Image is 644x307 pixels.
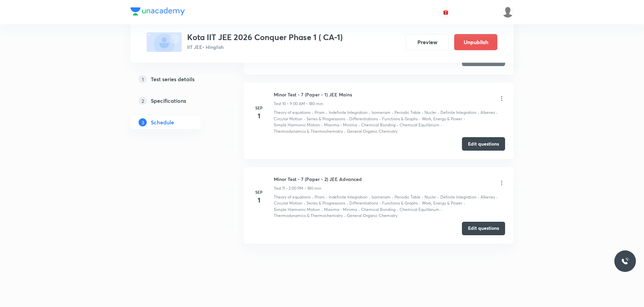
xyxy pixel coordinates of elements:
p: Thermodynamics & Thermochemistry [274,213,343,219]
p: 2 [139,97,147,105]
div: · [321,207,323,213]
p: 1 [139,75,147,83]
div: · [326,110,327,116]
div: · [344,128,346,134]
a: 2Specifications [130,94,222,108]
div: · [464,116,465,122]
button: Unpublish [454,34,497,50]
div: · [304,200,305,206]
p: Definite Integration [440,194,476,200]
p: Series & Progressions [306,200,345,206]
div: · [478,194,479,200]
p: Test 10 • 9:00 AM • 180 min [274,101,323,107]
h5: Test series details [151,75,195,83]
p: Series & Progressions [306,116,345,122]
h4: 1 [252,195,266,205]
p: Differentiations [349,116,378,122]
p: Theory of equations [274,110,311,116]
p: Isomerism [372,194,390,200]
div: · [304,116,305,122]
p: Work, Energy & Power [422,200,462,206]
div: · [496,194,498,200]
p: Chemical Bonding [361,207,396,213]
p: General Organic Chemistry [347,128,398,134]
div: · [326,194,327,200]
div: · [441,207,442,213]
div: · [358,122,360,128]
div: · [379,116,381,122]
p: Periodic Table [394,110,420,116]
h5: Schedule [151,118,174,126]
div: · [312,110,313,116]
div: · [438,194,439,200]
p: Test 11 • 2:00 PM • 180 min [274,185,321,191]
img: fallback-thumbnail.png [147,32,182,52]
p: Circular Motion [274,200,302,206]
h6: Sep [252,105,266,111]
div: · [312,194,313,200]
img: ttu [621,257,629,265]
button: Edit questions [462,137,505,151]
p: Work, Energy & Power [422,116,462,122]
h5: Specifications [151,97,186,105]
img: avatar [443,9,449,15]
p: Maxima - Minima [324,122,357,128]
p: Chemical Equilibrium [400,207,439,213]
div: · [496,110,498,116]
div: · [397,207,398,213]
h6: Minor Test - 7 (Paper - 1) JEE Mains [274,91,352,98]
h6: Sep [252,189,266,195]
p: Definite Integration [440,110,476,116]
p: Functions & Graphs [382,116,418,122]
div: · [344,213,346,219]
img: Company Logo [130,7,185,16]
div: · [321,122,323,128]
p: Alkenes [480,110,495,116]
div: · [478,110,479,116]
div: · [369,110,370,116]
p: Prism [315,194,325,200]
p: Simple Harmonic Motion [274,207,320,213]
p: Chemical Equilibrium [400,122,439,128]
div: · [422,194,423,200]
p: Differentiations [349,200,378,206]
a: Company Logo [130,7,185,17]
p: 3 [139,118,147,126]
a: 1Test series details [130,72,222,86]
p: Circular Motion [274,116,302,122]
p: Indefinite Integration [329,194,368,200]
p: General Organic Chemistry [347,213,398,219]
div: · [441,122,442,128]
p: Indefinite Integration [329,110,368,116]
button: Edit questions [462,222,505,235]
button: avatar [440,7,451,18]
p: Simple Harmonic Motion [274,122,320,128]
div: · [392,110,393,116]
div: · [464,200,465,206]
div: · [369,194,370,200]
div: · [419,200,420,206]
p: Maxima - Minima [324,207,357,213]
p: Alkenes [480,194,495,200]
p: Functions & Graphs [382,200,418,206]
div: · [419,116,420,122]
div: · [379,200,381,206]
p: Periodic Table [394,194,420,200]
p: Isomerism [372,110,390,116]
h3: Kota IIT JEE 2026 Conquer Phase 1 ( CA-1) [187,32,343,42]
p: Nuclei [425,110,436,116]
img: Rohit Bhatnagar [502,6,514,18]
div: · [397,122,398,128]
div: · [392,194,393,200]
div: · [438,110,439,116]
p: Thermodynamics & Thermochemistry [274,128,343,134]
p: Chemical Bonding [361,122,396,128]
h4: 1 [252,111,266,121]
p: IIT JEE • Hinglish [187,43,343,51]
div: · [347,116,348,122]
p: Theory of equations [274,194,311,200]
h6: Minor Test - 7 (Paper - 2) JEE Advanced [274,176,362,183]
p: Nuclei [425,194,436,200]
div: · [347,200,348,206]
button: Preview [406,34,449,50]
